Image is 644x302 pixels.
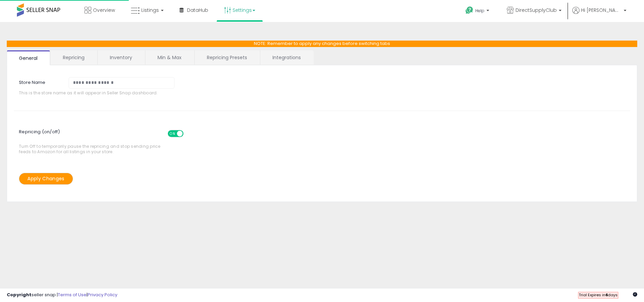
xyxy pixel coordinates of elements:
label: Store Name [14,77,64,86]
a: Inventory [98,50,144,65]
strong: Copyright [7,292,31,298]
a: Min & Max [145,50,194,65]
span: DataHub [187,7,208,14]
b: 6 [605,292,608,298]
span: Repricing (on/off) [19,125,190,144]
button: Apply Changes [19,173,73,185]
div: seller snap | | [7,292,117,298]
span: Turn Off to temporarily pause the repricing and stop sending price feeds to Amazon for all listin... [19,127,164,154]
span: Help [475,8,484,14]
a: Help [460,1,496,22]
span: Trial Expires in days [579,292,618,298]
a: Repricing Presets [195,50,259,65]
a: Integrations [260,50,313,65]
a: Hi [PERSON_NAME] [572,7,626,22]
a: Repricing [51,50,97,65]
a: Privacy Policy [88,292,117,298]
span: Hi [PERSON_NAME] [581,7,622,14]
span: ON [168,131,177,137]
i: Get Help [465,6,474,15]
span: Listings [141,7,159,14]
span: OFF [183,131,193,137]
span: This is the store name as it will appear in Seller Snap dashboard. [19,90,179,95]
span: DirectSupplyClub [516,7,557,14]
a: General [7,50,50,65]
span: Overview [93,7,115,14]
a: Terms of Use [58,292,87,298]
p: NOTE: Remember to apply any changes before switching tabs [7,41,637,47]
